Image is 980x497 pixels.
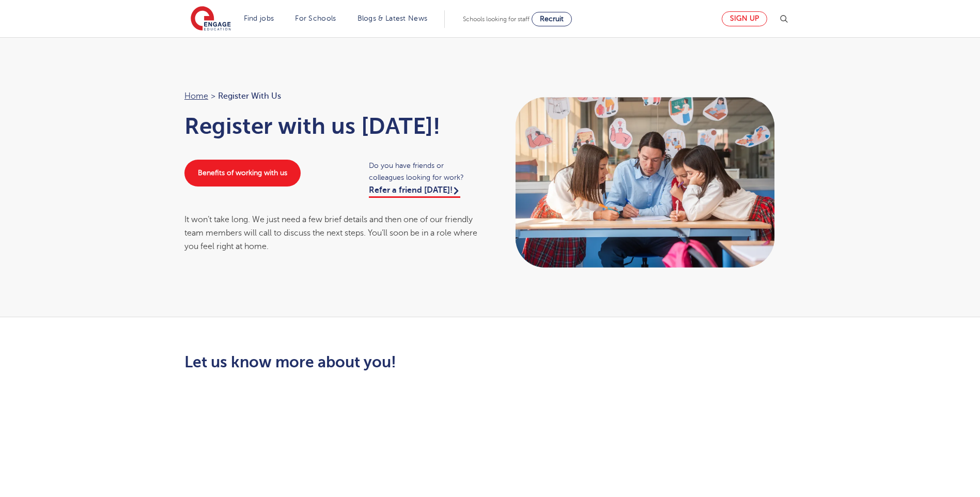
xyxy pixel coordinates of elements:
span: Recruit [540,15,564,23]
a: Home [184,91,208,101]
nav: breadcrumb [184,89,480,103]
span: Do you have friends or colleagues looking for work? [369,160,480,183]
a: Find jobs [244,14,274,22]
span: Schools looking for staff [463,15,530,23]
a: Benefits of working with us [184,160,301,187]
a: Blogs & Latest News [357,14,428,22]
span: > [211,91,215,101]
h2: Let us know more about you! [184,353,587,371]
a: Sign up [722,11,767,26]
a: Refer a friend [DATE]! [369,185,460,198]
div: It won’t take long. We just need a few brief details and then one of our friendly team members wi... [184,213,480,254]
a: For Schools [295,14,336,22]
span: Register with us [218,89,281,103]
img: Engage Education [191,6,231,32]
a: Recruit [532,12,572,26]
h1: Register with us [DATE]! [184,113,480,139]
